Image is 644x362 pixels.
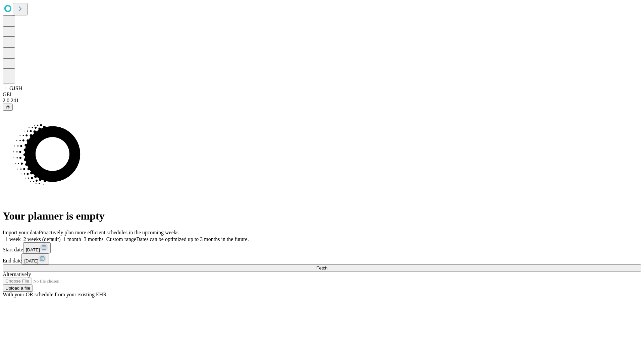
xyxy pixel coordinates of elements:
span: Proactively plan more efficient schedules in the upcoming weeks. [39,230,180,235]
span: GJSH [9,85,22,91]
div: Start date [3,242,641,253]
span: [DATE] [26,247,40,252]
button: @ [3,104,13,111]
span: 1 week [5,236,21,242]
div: End date [3,253,641,264]
span: Dates can be optimized up to 3 months in the future. [136,236,249,242]
span: 1 month [63,236,81,242]
span: Fetch [316,265,327,270]
span: With your OR schedule from your existing EHR [3,292,107,297]
span: Custom range [106,236,136,242]
h1: Your planner is empty [3,210,641,222]
button: Fetch [3,264,641,271]
span: 3 months [84,236,104,242]
span: Import your data [3,230,39,235]
button: Upload a file [3,285,33,292]
span: [DATE] [24,258,38,263]
span: 2 weeks (default) [23,236,61,242]
span: Alternatively [3,271,31,277]
button: [DATE] [21,253,49,264]
div: GEI [3,92,641,98]
div: 2.0.241 [3,98,641,104]
button: [DATE] [23,242,51,253]
span: @ [5,105,10,110]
